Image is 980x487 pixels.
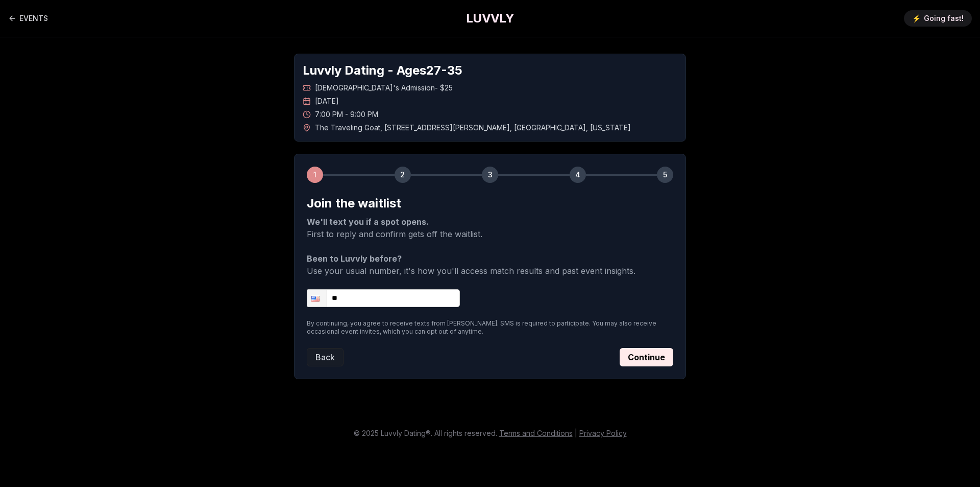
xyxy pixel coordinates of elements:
[315,109,378,120] span: 7:00 PM - 9:00 PM
[395,167,411,183] div: 2
[307,216,673,240] p: First to reply and confirm gets off the waitlist.
[303,62,677,79] h1: Luvvly Dating - Ages 27 - 35
[466,10,514,27] a: LUVVLY
[8,8,48,29] a: Back to events
[307,348,344,366] button: Back
[575,429,577,437] span: |
[579,429,627,437] a: Privacy Policy
[570,167,586,183] div: 4
[315,83,453,93] span: [DEMOGRAPHIC_DATA]'s Admission - $25
[307,217,429,227] strong: We'll text you if a spot opens.
[499,429,573,437] a: Terms and Conditions
[307,167,323,183] div: 1
[315,96,339,106] span: [DATE]
[482,167,498,183] div: 3
[315,123,631,133] span: The Traveling Goat , [STREET_ADDRESS][PERSON_NAME] , [GEOGRAPHIC_DATA] , [US_STATE]
[657,167,673,183] div: 5
[912,13,921,24] span: ⚡️
[307,290,327,307] div: United States: + 1
[307,195,673,212] h2: Join the waitlist
[307,319,673,336] p: By continuing, you agree to receive texts from [PERSON_NAME]. SMS is required to participate. You...
[924,13,964,24] span: Going fast!
[307,253,402,264] strong: Been to Luvvly before?
[620,348,673,366] button: Continue
[307,252,673,277] p: Use your usual number, it's how you'll access match results and past event insights.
